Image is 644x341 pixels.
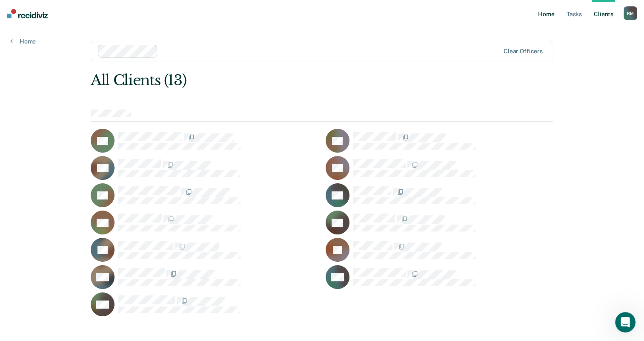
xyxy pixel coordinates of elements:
div: R M [624,6,637,20]
div: All Clients (13) [91,72,461,89]
iframe: Intercom live chat [615,312,635,332]
img: Recidiviz [7,9,48,18]
a: Home [10,38,36,45]
button: RM [624,6,637,20]
div: Clear officers [504,48,543,55]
